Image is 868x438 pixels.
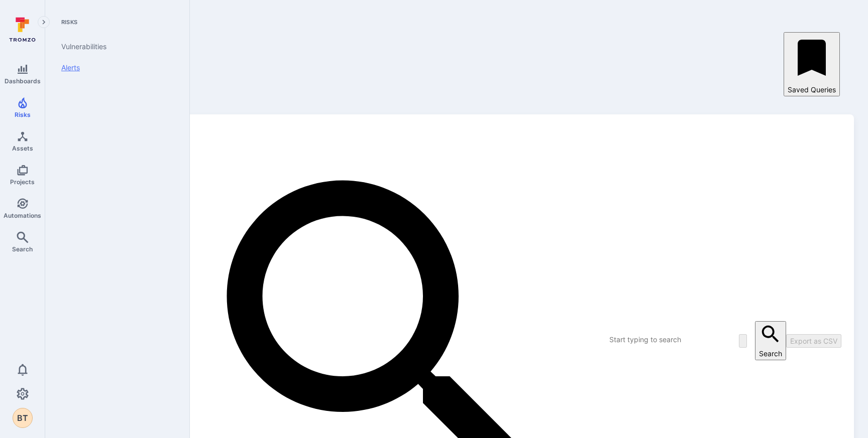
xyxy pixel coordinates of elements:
button: Export as CSV [786,334,841,348]
button: Expand navigation menu [38,16,50,28]
button: Saved Queries [784,32,840,96]
span: Assets [12,144,33,152]
span: Projects [10,178,35,186]
span: Save query [739,334,747,348]
i: Expand navigation menu [40,18,47,27]
button: BT [13,408,33,428]
span: Risks [53,18,177,26]
div: Billy Tinnes [13,408,33,428]
button: ig-search [755,321,786,360]
textarea: Intelligence Graph search area [608,333,687,346]
span: Automations [4,212,41,219]
span: Dashboards [5,77,41,85]
span: Risks [15,111,31,118]
a: Vulnerabilities [53,36,177,57]
span: Search [12,245,33,253]
a: Alerts [53,57,177,78]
